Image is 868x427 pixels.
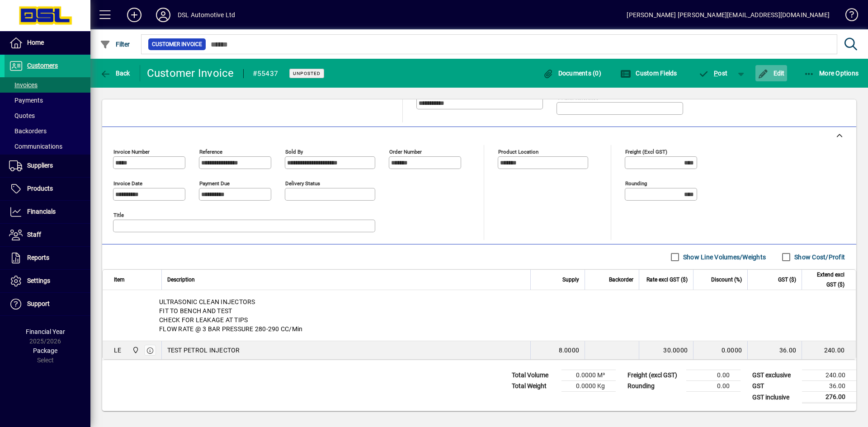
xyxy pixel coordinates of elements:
[9,127,47,135] span: Backorders
[693,341,747,359] td: 0.0000
[748,381,802,392] td: GST
[293,70,321,76] span: Unposted
[389,149,422,155] mat-label: Order number
[27,208,56,215] span: Financials
[507,370,561,381] td: Total Volume
[9,97,43,104] span: Payments
[778,275,796,285] span: GST ($)
[802,370,856,381] td: 240.00
[5,123,90,139] a: Backorders
[100,41,130,48] span: Filter
[802,65,861,81] button: More Options
[5,247,90,269] a: Reports
[498,149,538,155] mat-label: Product location
[839,2,857,31] a: Knowledge Base
[5,178,90,200] a: Products
[100,70,130,77] span: Back
[758,70,785,77] span: Edit
[747,341,802,359] td: 36.00
[27,277,50,284] span: Settings
[114,275,125,285] span: Item
[33,347,57,354] span: Package
[609,275,633,285] span: Backorder
[620,70,677,77] span: Custom Fields
[802,381,856,392] td: 36.00
[167,275,195,285] span: Description
[113,212,124,218] mat-label: Title
[645,346,688,355] div: 30.0000
[5,93,90,108] a: Payments
[27,39,44,46] span: Home
[627,8,830,22] div: [PERSON_NAME] [PERSON_NAME][EMAIL_ADDRESS][DOMAIN_NAME]
[802,341,856,359] td: 240.00
[130,345,140,355] span: Central
[26,328,65,335] span: Financial Year
[793,253,845,262] label: Show Cost/Profit
[561,370,616,381] td: 0.0000 M³
[147,66,234,80] div: Customer Invoice
[694,65,732,81] button: Post
[625,180,647,187] mat-label: Rounding
[623,381,686,392] td: Rounding
[559,346,580,355] span: 8.0000
[804,70,859,77] span: More Options
[152,40,202,49] span: Customer Invoice
[98,36,132,52] button: Filter
[561,381,616,392] td: 0.0000 Kg
[755,65,787,81] button: Edit
[9,112,35,119] span: Quotes
[698,70,728,77] span: ost
[5,77,90,93] a: Invoices
[711,275,742,285] span: Discount (%)
[253,66,278,81] div: #55437
[5,224,90,246] a: Staff
[27,254,49,261] span: Reports
[562,275,579,285] span: Supply
[542,70,601,77] span: Documents (0)
[114,346,122,355] div: LE
[98,65,132,81] button: Back
[120,7,149,23] button: Add
[5,201,90,223] a: Financials
[167,346,240,355] span: TEST PETROL INJECTOR
[285,180,320,187] mat-label: Delivery status
[27,300,50,307] span: Support
[5,139,90,154] a: Communications
[27,185,53,192] span: Products
[27,231,41,238] span: Staff
[618,65,679,81] button: Custom Fields
[625,149,667,155] mat-label: Freight (excl GST)
[113,180,142,187] mat-label: Invoice date
[623,370,686,381] td: Freight (excl GST)
[178,8,235,22] div: DSL Automotive Ltd
[748,392,802,403] td: GST inclusive
[507,381,561,392] td: Total Weight
[9,143,62,150] span: Communications
[5,32,90,54] a: Home
[113,149,150,155] mat-label: Invoice number
[748,370,802,381] td: GST exclusive
[5,293,90,315] a: Support
[199,180,230,187] mat-label: Payment due
[802,392,856,403] td: 276.00
[540,65,604,81] button: Documents (0)
[807,270,844,290] span: Extend excl GST ($)
[681,253,766,262] label: Show Line Volumes/Weights
[686,370,741,381] td: 0.00
[5,270,90,292] a: Settings
[686,381,741,392] td: 0.00
[149,7,178,23] button: Profile
[646,275,688,285] span: Rate excl GST ($)
[9,81,38,89] span: Invoices
[285,149,303,155] mat-label: Sold by
[90,65,140,81] app-page-header-button: Back
[714,70,718,77] span: P
[27,62,58,69] span: Customers
[103,290,856,341] div: ULTRASONIC CLEAN INJECTORS FIT TO BENCH AND TEST CHECK FOR LEAKAGE AT TIPS FLOW RATE @ 3 BAR PRES...
[199,149,222,155] mat-label: Reference
[5,155,90,177] a: Suppliers
[5,108,90,123] a: Quotes
[27,162,53,169] span: Suppliers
